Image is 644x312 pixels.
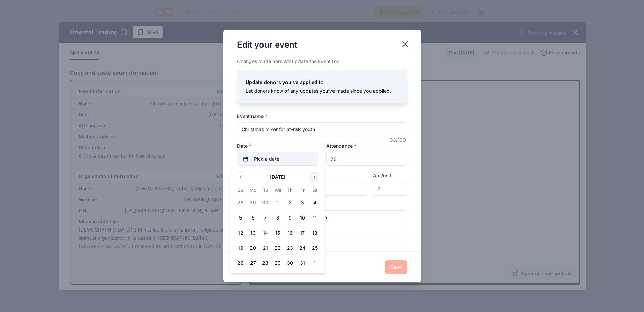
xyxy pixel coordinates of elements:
div: Changes made here will update the Event too. [237,57,407,65]
button: 30 [259,197,271,209]
button: 11 [308,212,321,224]
span: Pick a date [254,155,279,163]
th: Friday [296,187,308,194]
th: Monday [247,187,259,194]
button: Pick a date [237,152,318,166]
button: 19 [234,242,247,254]
th: Saturday [308,187,321,194]
button: 7 [259,212,271,224]
th: Wednesday [271,187,284,194]
button: 31 [296,257,308,269]
button: 21 [259,242,271,254]
button: 13 [247,227,259,239]
button: 16 [284,227,296,239]
button: 30 [284,257,296,269]
button: 1 [271,197,284,209]
button: 14 [259,227,271,239]
button: 28 [259,257,271,269]
button: 26 [234,257,247,269]
button: 27 [247,257,259,269]
button: 10 [296,212,308,224]
label: Event name [237,113,267,120]
button: Go to previous month [236,172,245,182]
div: Edit your event [237,39,297,50]
button: 28 [234,197,247,209]
button: 29 [271,257,284,269]
button: 24 [296,242,308,254]
button: 15 [271,227,284,239]
button: 18 [308,227,321,239]
button: 1 [308,257,321,269]
button: 22 [271,242,284,254]
div: 33 /100 [390,136,407,144]
div: [DATE] [270,173,285,181]
th: Tuesday [259,187,271,194]
button: 9 [284,212,296,224]
button: 4 [308,197,321,209]
div: Let donors know of any updates you've made since you applied. [246,87,399,95]
button: 29 [247,197,259,209]
div: Update donors you've applied to [246,78,399,86]
button: Go to next month [310,172,319,182]
button: 25 [308,242,321,254]
input: # [373,182,407,196]
th: Sunday [234,187,247,194]
button: 6 [247,212,259,224]
th: Thursday [284,187,296,194]
label: Date [237,142,318,149]
button: 8 [271,212,284,224]
input: Spring Fundraiser [237,122,407,136]
label: Apt/unit [373,172,391,179]
button: 17 [296,227,308,239]
button: 12 [234,227,247,239]
label: Attendance [326,142,356,149]
button: 20 [247,242,259,254]
input: 20 [326,152,407,166]
button: 3 [296,197,308,209]
button: 23 [284,242,296,254]
button: 2 [284,197,296,209]
button: 5 [234,212,247,224]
